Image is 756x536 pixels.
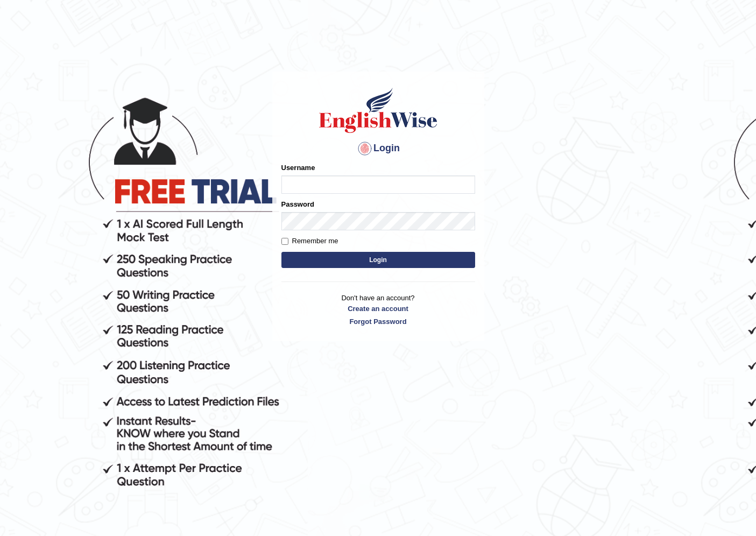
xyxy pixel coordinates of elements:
[281,163,315,173] label: Username
[281,252,475,268] button: Login
[317,86,440,135] img: Logo of English Wise sign in for intelligent practice with AI
[281,304,475,314] a: Create an account
[281,238,288,245] input: Remember me
[281,199,314,209] label: Password
[281,316,475,327] a: Forgot Password
[281,293,475,326] p: Don't have an account?
[281,140,475,157] h4: Login
[281,236,338,246] label: Remember me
